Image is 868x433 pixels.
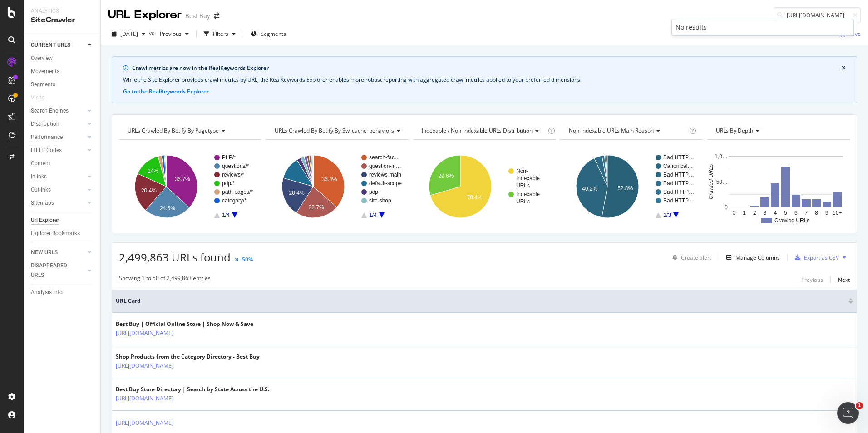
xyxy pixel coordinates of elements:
text: site-shop [369,197,391,204]
text: 52.8% [617,185,633,192]
a: Content [31,159,94,168]
a: CURRENT URLS [31,40,85,50]
div: -50% [240,256,253,263]
div: Analysis Info [31,288,63,297]
svg: A chart. [560,147,703,226]
span: Indexable / Non-Indexable URLs distribution [422,127,533,134]
text: question-in… [369,163,401,169]
text: pdp/* [222,180,235,187]
text: Bad HTTP… [663,180,694,187]
text: questions/* [222,163,249,169]
text: 29.6% [438,173,454,179]
a: Explorer Bookmarks [31,229,94,238]
span: Non-Indexable URLs Main Reason [569,127,654,134]
button: Manage Columns [723,252,780,263]
button: Create alert [669,250,711,265]
div: While the Site Explorer provides crawl metrics by URL, the RealKeywords Explorer enables more rob... [123,76,846,84]
text: 40.2% [582,186,597,192]
text: Crawled URLs [708,164,714,199]
a: Inlinks [31,172,85,182]
div: Outlinks [31,185,51,195]
a: [URL][DOMAIN_NAME] [116,361,173,370]
text: default-scope [369,180,402,187]
button: close banner [839,62,848,74]
span: URLs Crawled By Botify By pagetype [128,127,219,134]
a: Distribution [31,119,85,129]
text: Canonical… [663,163,693,169]
text: Non- [516,168,528,174]
text: URLs [516,198,530,205]
text: 24.6% [160,205,175,212]
h4: URLs Crawled By Botify By sw_cache_behaviors [273,123,408,138]
div: arrow-right-arrow-left [214,13,219,19]
div: DISAPPEARED URLS [31,261,77,280]
div: Best Buy Store Directory | Search by State Across the U.S. [116,385,269,394]
text: PLP/* [222,154,236,161]
button: Filters [200,27,239,41]
text: search-fac… [369,154,400,161]
text: Indexable [516,191,540,197]
text: Bad HTTP… [663,154,694,161]
text: 14% [148,168,158,174]
a: [URL][DOMAIN_NAME] [116,394,173,403]
button: Next [838,274,850,285]
text: 1 [743,210,746,216]
text: 36.7% [175,176,190,182]
text: 3 [764,210,767,216]
div: Sitemaps [31,198,54,208]
text: 1/4 [222,212,230,218]
text: 10+ [833,210,842,216]
text: category/* [222,197,247,204]
text: 2 [753,210,756,216]
text: 1,0… [715,153,728,160]
div: Inlinks [31,172,47,182]
div: SiteCrawler [31,15,93,25]
div: Next [838,276,850,284]
div: Visits [31,93,44,103]
text: 70.4% [467,194,483,201]
span: 2025 Sep. 23rd [120,30,138,38]
text: 6 [794,210,798,216]
div: Best Buy [185,11,210,20]
text: 50… [716,179,728,185]
text: 8 [815,210,818,216]
a: Url Explorer [31,216,94,225]
a: Sitemaps [31,198,85,208]
text: Bad HTTP… [663,189,694,195]
button: Previous [156,27,192,41]
text: 20.4% [141,187,157,194]
div: Showing 1 to 50 of 2,499,863 entries [119,274,211,285]
div: NEW URLS [31,248,58,257]
a: Movements [31,67,94,76]
text: reviews-main [369,172,401,178]
text: 7 [805,210,808,216]
svg: A chart. [266,147,409,226]
div: URL Explorer [108,7,182,23]
a: NEW URLS [31,248,85,257]
a: Segments [31,80,94,89]
a: HTTP Codes [31,146,85,155]
div: Crawl metrics are now in the RealKeywords Explorer [132,64,842,72]
h4: URLs by Depth [714,123,842,138]
button: Segments [247,27,290,41]
div: Save [848,30,861,38]
span: URLs by Depth [716,127,753,134]
input: Find a URL [774,7,861,23]
svg: A chart. [413,147,556,226]
div: HTTP Codes [31,146,62,155]
text: reviews/* [222,172,244,178]
div: Create alert [681,254,711,261]
a: Visits [31,93,54,103]
div: Shop Products from the Category Directory - Best Buy [116,353,260,361]
button: [DATE] [108,27,149,41]
span: 2,499,863 URLs found [119,250,231,265]
div: Segments [31,80,55,89]
text: 1/4 [369,212,377,218]
svg: A chart. [119,147,261,226]
text: 20.4% [289,190,305,196]
div: Export as CSV [804,254,839,261]
text: 36.4% [322,176,337,182]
